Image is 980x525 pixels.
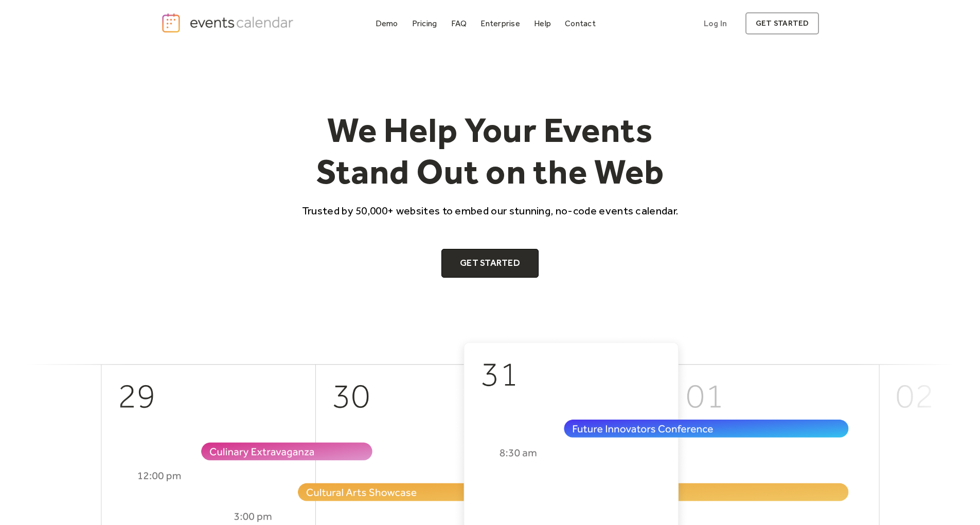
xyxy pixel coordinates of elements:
a: Demo [371,16,402,30]
a: Log In [693,12,737,34]
a: Help [530,16,555,30]
div: Enterprise [480,21,520,26]
p: Trusted by 50,000+ websites to embed our stunning, no-code events calendar. [293,203,688,218]
h1: We Help Your Events Stand Out on the Web [293,109,688,193]
a: FAQ [447,16,471,30]
a: Pricing [408,16,441,30]
div: FAQ [451,21,467,26]
a: Contact [561,16,600,30]
div: Demo [376,21,398,26]
div: Pricing [412,21,437,26]
div: Help [534,21,551,26]
a: get started [745,12,819,34]
a: Enterprise [476,16,524,30]
a: Get Started [441,249,539,278]
div: Contact [565,21,596,26]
